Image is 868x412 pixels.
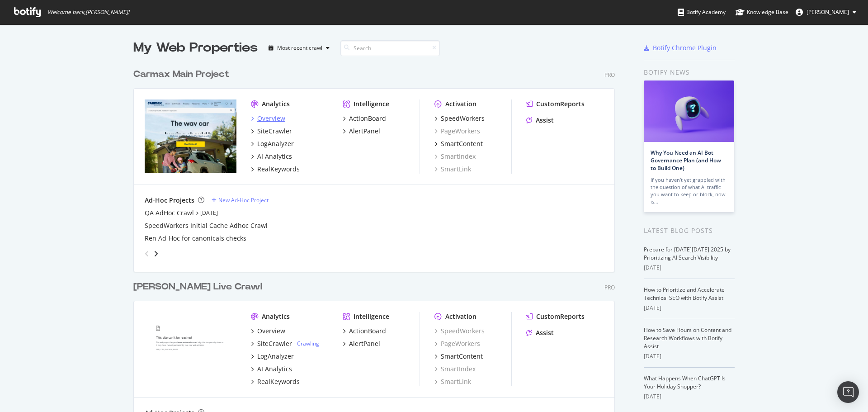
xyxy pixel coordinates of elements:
[257,165,300,174] div: RealKeywords
[349,127,380,136] div: AlertPanel
[445,312,476,321] div: Activation
[251,339,319,348] a: SiteCrawler- Crawling
[133,68,229,81] div: Carmax Main Project
[644,304,735,312] div: [DATE]
[653,43,717,52] div: Botify Chrome Plugin
[678,8,726,17] div: Botify Academy
[434,152,476,161] a: SmartIndex
[343,127,380,136] a: AlertPanel
[251,165,300,174] a: RealKeywords
[434,114,485,123] a: SpeedWorkers
[526,99,585,109] a: CustomReports
[251,152,292,161] a: AI Analytics
[434,365,476,374] a: SmartIndex
[343,114,386,123] a: ActionBoard
[644,67,735,77] div: Botify news
[257,127,292,136] div: SiteCrawler
[47,9,129,16] span: Welcome back, [PERSON_NAME] !
[297,340,319,347] a: Crawling
[441,139,483,148] div: SmartContent
[651,176,727,205] div: If you haven’t yet grappled with the question of what AI traffic you want to keep or block, now is…
[251,377,300,386] a: RealKeywords
[257,152,292,161] div: AI Analytics
[262,99,290,109] div: Analytics
[212,196,269,204] a: New Ad-Hoc Project
[788,5,863,19] button: [PERSON_NAME]
[445,99,476,109] div: Activation
[257,327,285,336] div: Overview
[145,312,236,385] img: edmunds.com
[536,99,585,109] div: CustomReports
[604,284,615,291] div: Pro
[133,39,258,57] div: My Web Properties
[651,149,721,172] a: Why You Need an AI Bot Governance Plan (and How to Build One)
[257,377,300,386] div: RealKeywords
[343,339,380,348] a: AlertPanel
[257,352,294,361] div: LogAnalyzer
[218,196,269,204] div: New Ad-Hoc Project
[251,114,285,123] a: Overview
[343,327,386,336] a: ActionBoard
[257,114,285,123] div: Overview
[251,365,292,374] a: AI Analytics
[349,114,386,123] div: ActionBoard
[153,249,159,258] div: angle-right
[736,8,788,17] div: Knowledge Base
[644,264,735,272] div: [DATE]
[349,339,380,348] div: AlertPanel
[133,280,262,294] div: [PERSON_NAME] Live Crawl
[526,312,585,321] a: CustomReports
[434,327,485,336] a: SpeedWorkers
[145,196,194,205] div: Ad-Hoc Projects
[644,246,731,261] a: Prepare for [DATE][DATE] 2025 by Prioritizing AI Search Visibility
[145,208,194,218] a: QA AdHoc Crawl
[257,139,294,148] div: LogAnalyzer
[644,393,735,401] div: [DATE]
[536,312,585,321] div: CustomReports
[526,328,554,337] a: Assist
[277,45,322,51] div: Most recent crawl
[145,234,246,243] a: Ren Ad-Hoc for canonicals checks
[133,280,266,294] a: [PERSON_NAME] Live Crawl
[133,68,233,81] a: Carmax Main Project
[526,116,554,125] a: Assist
[251,139,294,148] a: LogAnalyzer
[441,114,485,123] div: SpeedWorkers
[434,352,483,361] a: SmartContent
[257,365,292,374] div: AI Analytics
[434,165,471,174] a: SmartLink
[434,139,483,148] a: SmartContent
[340,40,440,56] input: Search
[265,41,333,55] button: Most recent crawl
[604,71,615,79] div: Pro
[644,326,731,350] a: How to Save Hours on Content and Research Workflows with Botify Assist
[536,328,554,337] div: Assist
[807,8,849,16] span: DeAngelo Walls
[145,221,268,230] a: SpeedWorkers Initial Cache Adhoc Crawl
[251,327,285,336] a: Overview
[434,377,471,386] a: SmartLink
[257,339,292,348] div: SiteCrawler
[644,43,717,52] a: Botify Chrome Plugin
[262,312,290,321] div: Analytics
[354,312,389,321] div: Intelligence
[644,226,735,236] div: Latest Blog Posts
[141,246,153,261] div: angle-left
[200,209,218,217] a: [DATE]
[441,352,483,361] div: SmartContent
[434,127,480,136] a: PageWorkers
[644,352,735,360] div: [DATE]
[294,340,319,347] div: -
[644,286,725,302] a: How to Prioritize and Accelerate Technical SEO with Botify Assist
[434,339,480,348] a: PageWorkers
